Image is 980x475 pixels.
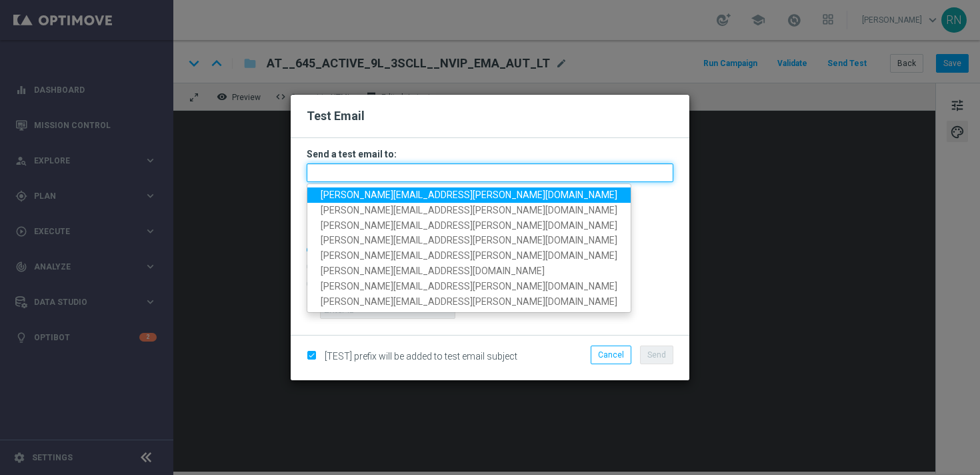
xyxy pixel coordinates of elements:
button: Send [640,346,673,364]
a: [PERSON_NAME][EMAIL_ADDRESS][PERSON_NAME][DOMAIN_NAME] [307,294,631,309]
a: [PERSON_NAME][EMAIL_ADDRESS][PERSON_NAME][DOMAIN_NAME] [307,279,631,294]
a: [PERSON_NAME][EMAIL_ADDRESS][DOMAIN_NAME] [307,264,631,279]
span: [PERSON_NAME][EMAIL_ADDRESS][PERSON_NAME][DOMAIN_NAME] [321,281,617,292]
a: [PERSON_NAME][EMAIL_ADDRESS][PERSON_NAME][DOMAIN_NAME] [307,217,631,233]
span: [PERSON_NAME][EMAIL_ADDRESS][DOMAIN_NAME] [321,266,545,276]
span: [PERSON_NAME][EMAIL_ADDRESS][PERSON_NAME][DOMAIN_NAME] [321,205,617,215]
a: [PERSON_NAME][EMAIL_ADDRESS][PERSON_NAME][DOMAIN_NAME] [307,187,631,203]
span: Send [647,350,666,360]
span: [PERSON_NAME][EMAIL_ADDRESS][PERSON_NAME][DOMAIN_NAME] [321,219,617,230]
h3: Send a test email to: [307,148,673,160]
span: [TEST] prefix will be added to test email subject [325,351,517,362]
span: [PERSON_NAME][EMAIL_ADDRESS][PERSON_NAME][DOMAIN_NAME] [321,296,617,306]
span: [PERSON_NAME][EMAIL_ADDRESS][PERSON_NAME][DOMAIN_NAME] [321,235,617,246]
a: [PERSON_NAME][EMAIL_ADDRESS][PERSON_NAME][DOMAIN_NAME] [307,203,631,218]
a: [PERSON_NAME][EMAIL_ADDRESS][PERSON_NAME][DOMAIN_NAME] [307,248,631,264]
button: Cancel [591,346,631,364]
span: [PERSON_NAME][EMAIL_ADDRESS][PERSON_NAME][DOMAIN_NAME] [321,189,617,200]
a: [PERSON_NAME][EMAIL_ADDRESS][PERSON_NAME][DOMAIN_NAME] [307,233,631,248]
h2: Test Email [307,108,673,124]
span: [PERSON_NAME][EMAIL_ADDRESS][PERSON_NAME][DOMAIN_NAME] [321,250,617,261]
